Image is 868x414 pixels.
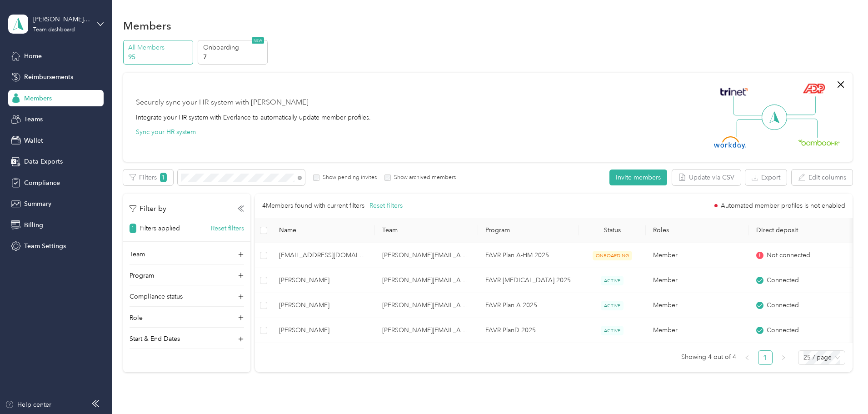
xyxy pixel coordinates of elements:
[24,115,43,124] span: Teams
[767,250,810,260] span: Not connected
[478,218,579,243] th: Program
[24,199,51,209] span: Summary
[319,174,377,182] label: Show pending invites
[601,301,624,310] span: ACTIVE
[33,15,90,24] div: [PERSON_NAME] Distributors
[792,170,853,185] button: Edit columns
[803,83,825,94] img: ADP
[375,218,478,243] th: Team
[758,350,773,365] li: 1
[272,218,375,243] th: Name
[252,37,264,44] span: NEW
[272,318,375,343] td: Craig Cloversettle
[24,178,60,188] span: Compliance
[123,21,171,30] h1: Members
[803,351,840,364] span: 25 / page
[646,318,749,343] td: Member
[784,96,816,115] img: Line Right Up
[123,170,173,185] button: Filters1
[579,218,646,243] th: Status
[136,127,196,137] button: Sync your HR system
[798,350,845,365] div: Page Size
[5,400,51,409] button: Help center
[130,203,166,214] p: Filter by
[279,226,368,234] span: Name
[745,170,787,185] button: Export
[203,52,265,62] p: 7
[721,203,845,209] span: Automated member profiles is not enabled
[767,325,799,335] span: Connected
[781,355,786,360] span: right
[786,119,818,138] img: Line Right Down
[24,241,66,251] span: Team Settings
[279,325,368,335] span: [PERSON_NAME]
[646,293,749,318] td: Member
[262,201,364,211] p: 4 Members found with current filters
[211,224,244,233] button: Reset filters
[24,72,73,82] span: Reimbursements
[128,43,190,52] p: All Members
[24,136,43,145] span: Wallet
[740,350,754,365] button: left
[758,351,772,364] a: 1
[646,243,749,268] td: Member
[24,51,42,61] span: Home
[375,268,478,293] td: dylan.ohl@bldonline.com
[160,173,167,182] span: 1
[478,293,579,318] td: FAVR Plan A 2025
[279,250,368,260] span: [EMAIL_ADDRESS][DOMAIN_NAME]
[140,224,180,233] p: Filters applied
[130,271,154,280] p: Program
[136,113,371,122] div: Integrate your HR system with Everlance to automatically update member profiles.
[130,224,136,233] span: 1
[478,268,579,293] td: FAVR Plan B 2025
[478,318,579,343] td: FAVR PlanD 2025
[740,350,754,365] li: Previous Page
[279,275,368,285] span: [PERSON_NAME]
[681,350,736,364] span: Showing 4 out of 4
[130,313,143,323] p: Role
[272,293,375,318] td: Emick D. Taylor
[375,293,478,318] td: brandon.bailey@bldonline.com
[136,97,309,108] div: Securely sync your HR system with [PERSON_NAME]
[593,251,632,260] span: ONBOARDING
[478,243,579,268] td: FAVR Plan A-HM 2025
[817,363,868,414] iframe: Everlance-gr Chat Button Frame
[130,334,180,344] p: Start & End Dates
[375,243,478,268] td: lenny.elliott@bldonline.com
[272,268,375,293] td: Brittany M. Walz
[646,218,749,243] th: Roles
[776,350,791,365] button: right
[714,136,746,149] img: Workday
[130,292,183,301] p: Compliance status
[609,170,667,185] button: Invite members
[798,139,840,145] img: BambooHR
[718,85,750,98] img: Trinet
[128,52,190,62] p: 95
[776,350,791,365] li: Next Page
[369,201,403,211] button: Reset filters
[601,326,624,335] span: ACTIVE
[601,276,624,285] span: ACTIVE
[24,157,63,166] span: Data Exports
[672,170,741,185] button: Update via CSV
[24,94,52,103] span: Members
[203,43,265,52] p: Onboarding
[749,218,852,243] th: Direct deposit
[646,268,749,293] td: Member
[33,27,75,33] div: Team dashboard
[272,243,375,268] td: javilovesdaughters@icloud.com
[130,249,145,259] p: Team
[391,174,456,182] label: Show archived members
[744,355,750,360] span: left
[736,119,768,137] img: Line Left Down
[733,96,765,116] img: Line Left Up
[24,220,43,230] span: Billing
[579,243,646,268] td: ONBOARDING
[767,300,799,310] span: Connected
[767,275,799,285] span: Connected
[375,318,478,343] td: brandon.bailey@bldonline.com
[279,300,368,310] span: [PERSON_NAME]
